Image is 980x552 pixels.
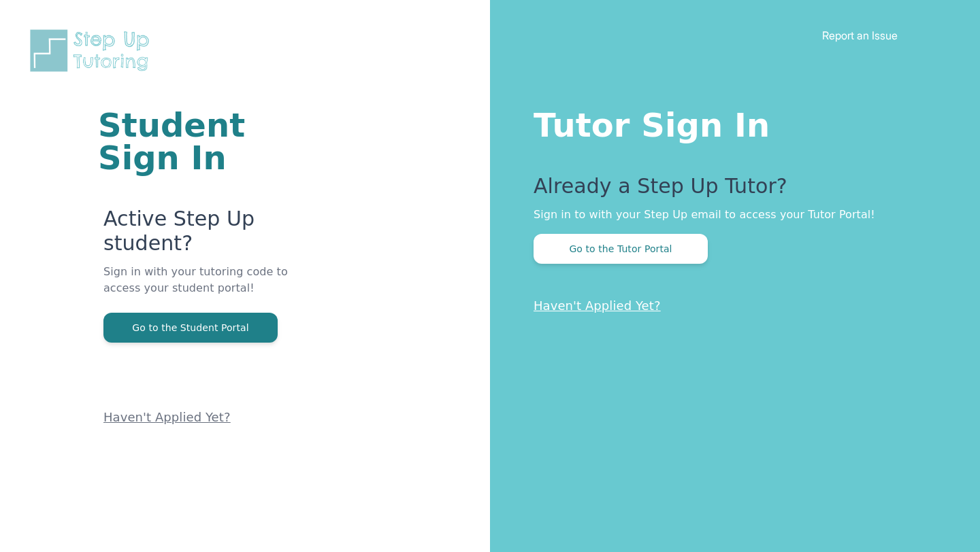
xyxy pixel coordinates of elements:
[534,174,926,207] p: Already a Step Up Tutor?
[103,264,327,313] p: Sign in with your tutoring code to access your student portal!
[534,242,708,255] a: Go to the Tutor Portal
[103,313,278,343] button: Go to the Student Portal
[103,207,327,264] p: Active Step Up student?
[103,321,278,334] a: Go to the Student Portal
[103,410,231,424] a: Haven't Applied Yet?
[27,27,158,74] img: Step Up Tutoring horizontal logo
[534,234,708,264] button: Go to the Tutor Portal
[534,207,926,223] p: Sign in to with your Step Up email to access your Tutor Portal!
[534,298,661,313] a: Haven't Applied Yet?
[534,103,926,141] h1: Tutor Sign In
[98,109,327,174] h1: Student Sign In
[822,29,898,42] a: Report an Issue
